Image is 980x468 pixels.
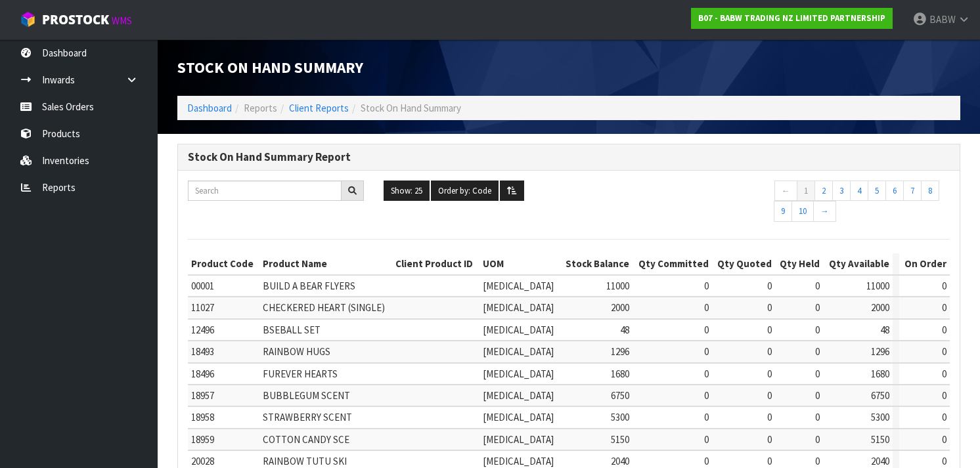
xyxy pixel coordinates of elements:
[263,455,347,467] span: RAINBOW TUTU SKI
[767,345,772,358] span: 0
[871,301,889,314] span: 2000
[483,280,554,292] span: [MEDICAL_DATA]
[767,411,772,423] span: 0
[815,411,820,423] span: 0
[868,181,886,202] a: 5
[929,13,956,26] span: BABW
[767,368,772,380] span: 0
[606,280,629,292] span: 11000
[767,280,772,292] span: 0
[191,389,214,402] span: 18957
[815,280,820,292] span: 0
[263,389,350,402] span: BUBBLEGUM SCENT
[767,455,772,467] span: 0
[611,433,629,446] span: 5150
[188,151,950,163] h3: Stock On Hand Summary Report
[815,455,820,467] span: 0
[483,389,554,402] span: [MEDICAL_DATA]
[611,368,629,380] span: 1680
[871,389,889,402] span: 6750
[259,253,393,274] th: Product Name
[704,280,709,292] span: 0
[866,280,889,292] span: 11000
[815,389,820,402] span: 0
[899,253,950,274] th: On Order
[431,181,499,202] button: Order by: Code
[483,433,554,446] span: [MEDICAL_DATA]
[871,368,889,380] span: 1680
[903,181,922,202] a: 7
[871,411,889,423] span: 5300
[850,181,868,202] a: 4
[263,411,352,423] span: STRAWBERRY SCENT
[560,253,633,274] th: Stock Balance
[611,301,629,314] span: 2000
[871,345,889,358] span: 1296
[191,324,214,336] span: 12496
[774,181,950,225] nav: Page navigation
[384,181,430,202] button: Show: 25
[704,345,709,358] span: 0
[191,345,214,358] span: 18493
[774,181,797,202] a: ←
[289,102,349,114] a: Client Reports
[712,253,775,274] th: Qty Quoted
[704,324,709,336] span: 0
[177,58,363,77] span: Stock On Hand Summary
[775,253,823,274] th: Qty Held
[188,253,259,274] th: Product Code
[20,11,36,28] img: cube-alt.png
[704,455,709,467] span: 0
[392,253,479,274] th: Client Product ID
[823,253,893,274] th: Qty Available
[813,201,836,222] a: →
[704,301,709,314] span: 0
[704,433,709,446] span: 0
[479,253,560,274] th: UOM
[483,411,554,423] span: [MEDICAL_DATA]
[942,301,947,314] span: 0
[704,368,709,380] span: 0
[704,389,709,402] span: 0
[187,102,232,114] a: Dashboard
[483,455,554,467] span: [MEDICAL_DATA]
[42,11,109,28] span: ProStock
[921,181,939,202] a: 8
[191,368,214,380] span: 18496
[871,455,889,467] span: 2040
[263,301,385,314] span: CHECKERED HEART (SINGLE)
[942,368,947,380] span: 0
[814,181,833,202] a: 2
[704,411,709,423] span: 0
[263,368,338,380] span: FUREVER HEARTS
[942,345,947,358] span: 0
[483,368,554,380] span: [MEDICAL_DATA]
[263,280,355,292] span: BUILD A BEAR FLYERS
[698,12,885,24] strong: B07 - BABW TRADING NZ LIMITED PARTNERSHIP
[263,345,330,358] span: RAINBOW HUGS
[871,433,889,446] span: 5150
[832,181,851,202] a: 3
[815,433,820,446] span: 0
[611,389,629,402] span: 6750
[361,102,461,114] span: Stock On Hand Summary
[611,455,629,467] span: 2040
[191,433,214,446] span: 18959
[797,181,815,202] a: 1
[191,411,214,423] span: 18958
[633,253,712,274] th: Qty Committed
[942,324,947,336] span: 0
[611,345,629,358] span: 1296
[611,411,629,423] span: 5300
[191,280,214,292] span: 00001
[767,301,772,314] span: 0
[942,433,947,446] span: 0
[767,324,772,336] span: 0
[815,324,820,336] span: 0
[483,301,554,314] span: [MEDICAL_DATA]
[942,280,947,292] span: 0
[263,433,349,446] span: COTTON CANDY SCE
[942,389,947,402] span: 0
[188,181,342,201] input: Search
[483,324,554,336] span: [MEDICAL_DATA]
